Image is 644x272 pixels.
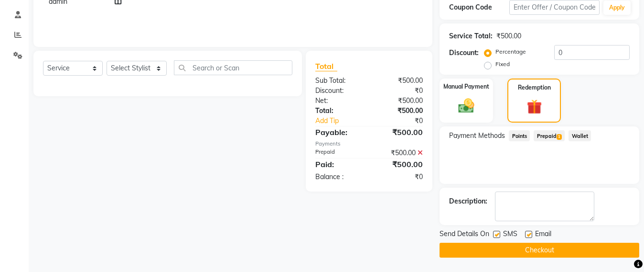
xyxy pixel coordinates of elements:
[449,48,479,58] div: Discount:
[308,172,369,182] div: Balance :
[449,31,493,41] div: Service Total:
[308,96,369,106] div: Net:
[440,229,489,241] span: Send Details On
[535,229,551,241] span: Email
[440,243,639,258] button: Checkout
[308,86,369,96] div: Discount:
[369,172,430,182] div: ₹0
[369,159,430,170] div: ₹500.00
[449,2,509,12] div: Coupon Code
[369,96,430,106] div: ₹500.00
[495,47,526,56] label: Percentage
[308,76,369,86] div: Sub Total:
[308,159,369,170] div: Paid:
[369,86,430,96] div: ₹0
[453,97,479,115] img: _cash.svg
[443,82,489,91] label: Manual Payment
[315,61,337,71] span: Total
[369,126,430,138] div: ₹500.00
[369,106,430,116] div: ₹500.00
[379,116,430,126] div: ₹0
[503,229,517,241] span: SMS
[315,140,423,148] div: Payments
[449,196,487,206] div: Description:
[522,98,547,116] img: _gift.svg
[369,76,430,86] div: ₹500.00
[603,0,631,15] button: Apply
[534,130,565,141] span: Prepaid
[369,148,430,158] div: ₹500.00
[308,126,369,138] div: Payable:
[509,130,530,141] span: Points
[308,148,369,158] div: Prepaid
[557,134,562,140] span: 1
[495,60,510,68] label: Fixed
[308,116,379,126] a: Add Tip
[496,31,521,41] div: ₹500.00
[174,60,292,75] input: Search or Scan
[449,131,505,141] span: Payment Methods
[308,106,369,116] div: Total:
[518,83,551,92] label: Redemption
[569,130,591,141] span: Wallet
